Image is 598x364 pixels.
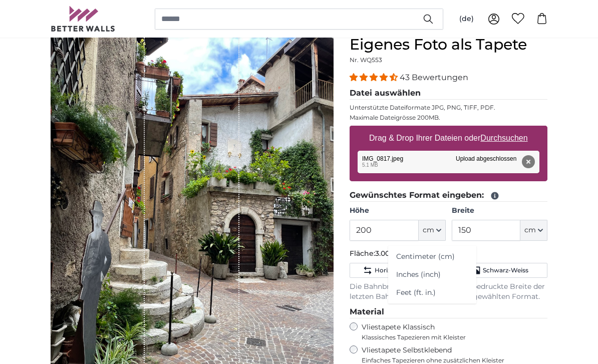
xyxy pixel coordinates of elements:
span: 43 Bewertungen [400,73,468,82]
u: Durchsuchen [481,134,528,142]
label: Vliestapete Klassisch [362,322,539,341]
p: Unterstützte Dateiformate JPG, PNG, TIFF, PDF. [350,104,547,112]
span: Horizontal spiegeln [375,266,433,274]
label: Höhe [350,206,445,216]
span: 4.40 stars [350,73,400,82]
span: Schwarz-Weiss [483,266,528,274]
span: cm [423,225,434,235]
button: cm [419,220,446,241]
p: Fläche: [350,249,547,259]
p: Die Bahnbreite beträgt 50 cm. Die bedruckte Breite der letzten Bahn ergibt sich aus Ihrem gewählt... [350,282,547,302]
a: Inches (inch) [388,265,476,283]
a: Centimeter (cm) [388,248,476,266]
legend: Gewünschtes Format eingeben: [350,189,547,202]
legend: Material [350,306,547,318]
button: cm [520,220,547,241]
button: Schwarz-Weiss [452,263,547,278]
label: Breite [452,206,547,216]
legend: Datei auswählen [350,87,547,100]
img: Betterwalls [51,6,116,32]
span: Nr. WQ553 [350,56,382,64]
span: cm [524,225,536,235]
a: Feet (ft. in.) [388,283,476,301]
span: 3.00m² [375,249,400,258]
button: Horizontal spiegeln [350,263,445,278]
label: Drag & Drop Ihrer Dateien oder [365,128,532,148]
h1: Eigenes Foto als Tapete [350,36,547,54]
p: Maximale Dateigrösse 200MB. [350,114,547,122]
span: Klassisches Tapezieren mit Kleister [362,333,539,341]
button: (de) [451,10,482,28]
